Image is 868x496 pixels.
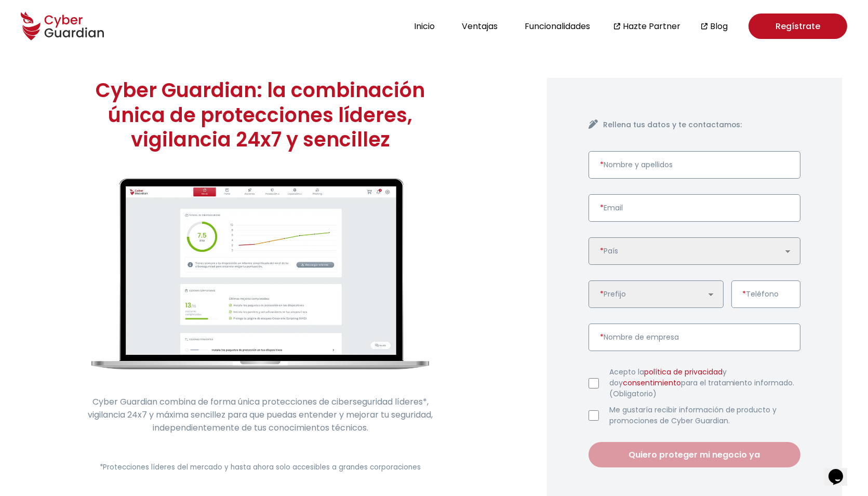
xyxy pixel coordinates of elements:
label: Acepto la y doy para el tratamiento informado. (Obligatorio) [609,367,800,399]
a: consentimiento [623,378,681,388]
a: Regístrate [749,14,847,39]
a: Hazte Partner [623,20,680,33]
h1: Cyber Guardian: la combinación única de protecciones líderes, vigilancia 24x7 y sencillez [78,78,442,152]
iframe: chat widget [824,454,858,486]
label: Me gustaría recibir información de producto y promociones de Cyber Guardian. [609,405,800,426]
a: Blog [710,20,728,33]
button: Funcionalidades [522,19,593,33]
button: Ventajas [459,19,501,33]
small: *Protecciones líderes del mercado y hasta ahora solo accesibles a grandes corporaciones [100,462,421,472]
h4: Rellena tus datos y te contactamos: [603,119,800,130]
img: cyberguardian-home [91,178,429,370]
button: Quiero proteger mi negocio ya [589,442,800,467]
p: Cyber Guardian combina de forma única protecciones de ciberseguridad líderes*, vigilancia 24x7 y ... [78,395,442,434]
button: Inicio [411,19,438,33]
input: Introduce un número de teléfono válido. [731,280,800,308]
a: política de privacidad [644,367,723,377]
